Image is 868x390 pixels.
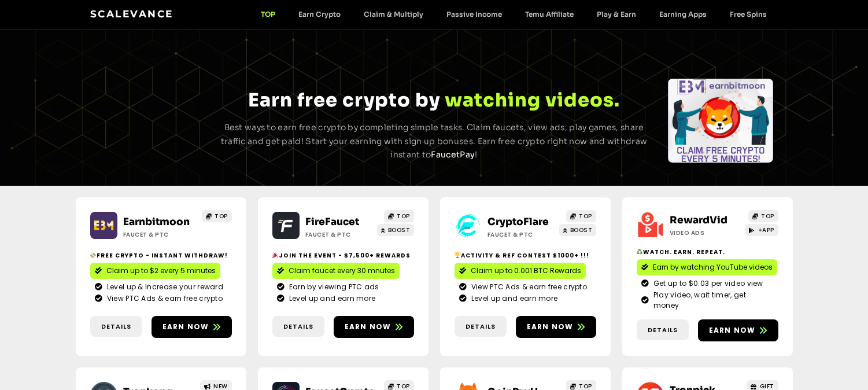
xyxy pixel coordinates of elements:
span: TOP [397,212,410,220]
span: Details [466,322,496,332]
a: Earnbitmoon [123,216,190,228]
a: Earn now [516,316,596,338]
div: Slides [668,79,773,163]
nav: Menu [249,10,778,19]
a: Details [455,316,507,337]
span: Level up and earn more [286,293,376,304]
span: Details [283,322,313,332]
a: CryptoFlare [487,216,549,228]
img: 🎉 [272,252,278,258]
a: BOOST [377,224,414,236]
a: Details [90,316,142,337]
a: TOP [202,210,232,222]
a: Earn now [698,319,778,341]
span: BOOST [570,226,593,234]
span: Claim faucet every 30 mnutes [289,266,395,276]
a: TOP [566,210,596,222]
a: Claim & Multiply [352,10,435,19]
span: Earn by viewing PTC ads [286,282,379,292]
a: BOOST [559,224,596,236]
span: Level up & Increase your reward [104,282,223,292]
span: Earn now [709,325,756,336]
span: +APP [758,226,774,234]
h2: Faucet & PTC [487,230,560,239]
a: Scalevance [90,8,173,20]
span: BOOST [388,226,411,234]
span: Level up and earn more [468,293,558,304]
span: Details [648,325,678,335]
span: Earn free crypto by [248,89,440,112]
a: TOP [748,210,778,222]
a: FireFaucet [305,216,359,228]
span: Play video, wait timer, get money [651,290,774,311]
span: Claim up to 0.001 BTC Rewards [471,266,581,276]
h2: Free crypto - Instant withdraw! [90,251,232,260]
span: Get up to $0.03 per video view [651,278,763,289]
a: Details [272,316,324,337]
div: Slides [94,79,200,163]
a: Temu Affiliate [514,10,585,19]
h2: Video ads [670,229,742,237]
span: Earn now [345,322,391,332]
a: Claim up to 0.001 BTC Rewards [455,263,586,279]
a: RewardVid [670,214,727,226]
a: Claim faucet every 30 mnutes [272,263,400,279]
a: Earn by watching YouTube videos [637,259,777,275]
span: Details [101,322,131,332]
img: 🏆 [455,252,460,258]
a: Free Spins [718,10,778,19]
span: View PTC Ads & earn free crypto [104,293,223,304]
img: ♻️ [637,249,642,255]
a: Earning Apps [648,10,718,19]
h2: Watch. Earn. Repeat. [637,248,778,256]
span: Earn now [527,322,574,332]
span: Earn now [162,322,209,332]
a: Passive Income [435,10,514,19]
h2: Faucet & PTC [123,230,195,239]
h2: Join the event - $7,500+ Rewards [272,251,414,260]
span: TOP [761,212,774,220]
h2: Faucet & PTC [305,230,378,239]
span: View PTC Ads & earn free crypto [468,282,587,292]
a: +APP [745,224,778,236]
span: Earn by watching YouTube videos [653,262,773,273]
a: TOP [249,10,287,19]
a: Details [637,319,689,341]
a: Earn now [152,316,232,338]
h2: Activity & ref contest $1000+ !!! [455,251,596,260]
a: Earn Crypto [287,10,352,19]
span: TOP [215,212,228,220]
p: Best ways to earn free crypto by completing simple tasks. Claim faucets, view ads, play games, sh... [219,121,649,162]
img: 💸 [90,252,96,258]
a: Claim up to $2 every 5 minutes [90,263,220,279]
a: FaucetPay [431,149,475,160]
a: TOP [384,210,414,222]
a: Earn now [334,316,414,338]
a: Play & Earn [585,10,648,19]
span: TOP [579,212,592,220]
span: Claim up to $2 every 5 minutes [106,266,216,276]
